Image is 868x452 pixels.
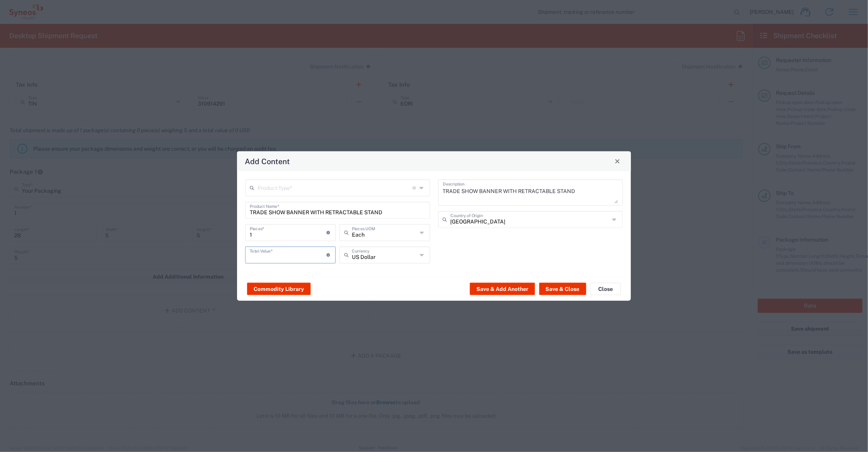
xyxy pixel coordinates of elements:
[245,156,290,167] h4: Add Content
[247,283,311,295] button: Commodity Library
[612,156,623,166] button: Close
[590,283,621,295] button: Close
[470,283,535,295] button: Save & Add Another
[539,283,586,295] button: Save & Close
